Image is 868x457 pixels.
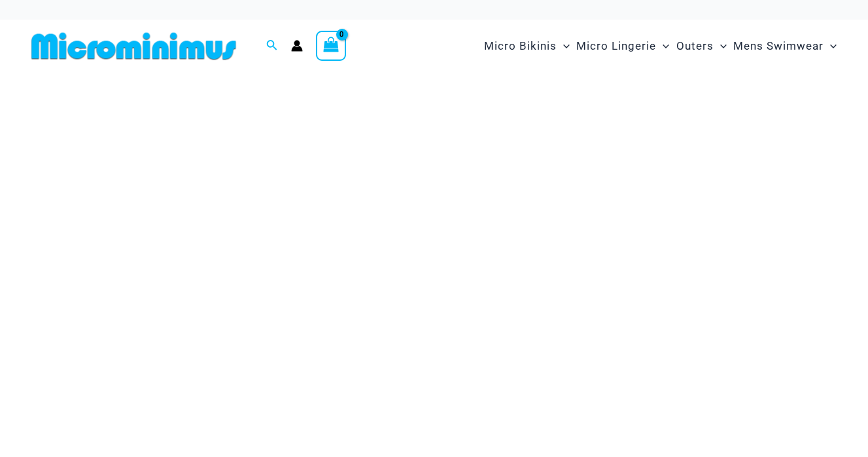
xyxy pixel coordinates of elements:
[733,29,824,63] span: Mens Swimwear
[481,26,573,66] a: Micro BikinisMenu ToggleMenu Toggle
[714,29,727,63] span: Menu Toggle
[656,29,669,63] span: Menu Toggle
[316,31,346,61] a: View Shopping Cart, empty
[576,29,656,63] span: Micro Lingerie
[673,26,730,66] a: OutersMenu ToggleMenu Toggle
[730,26,840,66] a: Mens SwimwearMenu ToggleMenu Toggle
[676,29,714,63] span: Outers
[291,40,303,52] a: Account icon link
[479,24,842,68] nav: Site Navigation
[557,29,570,63] span: Menu Toggle
[266,38,278,54] a: Search icon link
[484,29,557,63] span: Micro Bikinis
[824,29,837,63] span: Menu Toggle
[573,26,672,66] a: Micro LingerieMenu ToggleMenu Toggle
[26,31,241,61] img: MM SHOP LOGO FLAT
